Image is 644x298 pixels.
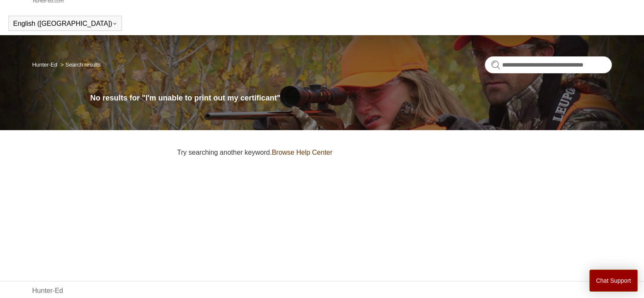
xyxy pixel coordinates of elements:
[485,56,612,73] input: Search
[32,286,63,296] a: Hunter-Ed
[177,148,612,158] p: Try searching another keyword.
[32,61,59,68] li: Hunter-Ed
[59,61,101,68] li: Search results
[589,270,638,292] button: Chat Support
[90,92,612,104] h1: No results for "I'm unable to print out my certificant"
[272,149,332,156] a: Browse Help Center
[13,20,117,28] button: English ([GEOGRAPHIC_DATA])
[32,61,57,68] a: Hunter-Ed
